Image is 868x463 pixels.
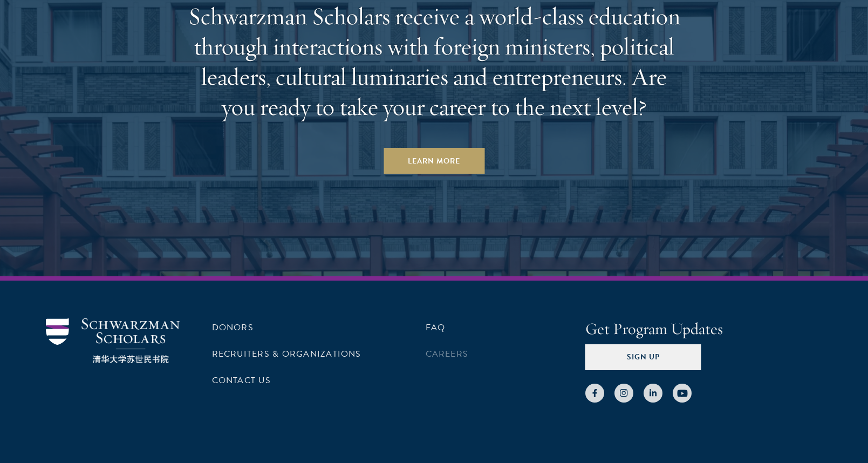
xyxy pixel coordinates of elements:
a: Careers [426,348,469,360]
a: Learn More [384,148,484,174]
h2: Schwarzman Scholars receive a world-class education through interactions with foreign ministers, ... [183,1,685,122]
button: Sign Up [585,344,701,370]
a: Donors [212,321,254,334]
a: Contact Us [212,374,271,387]
h4: Get Program Updates [585,318,823,340]
a: Recruiters & Organizations [212,348,361,360]
img: Schwarzman Scholars [46,318,180,363]
a: FAQ [426,321,446,334]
